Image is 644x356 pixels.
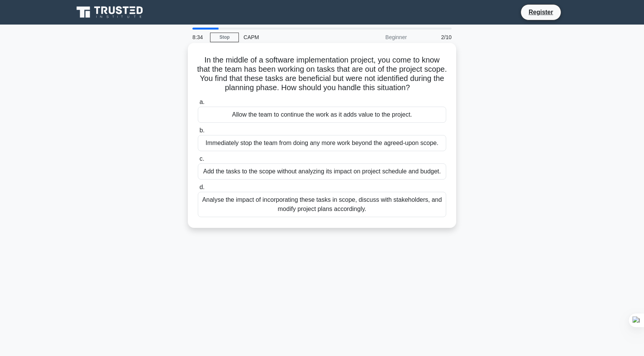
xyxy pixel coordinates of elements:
span: a. [199,99,204,105]
a: Stop [210,33,239,42]
div: Beginner [344,30,411,45]
div: Allow the team to continue the work as it adds value to the project. [198,107,446,123]
div: Analyse the impact of incorporating these tasks in scope, discuss with stakeholders, and modify p... [198,192,446,217]
h5: In the middle of a software implementation project, you come to know that the team has been worki... [197,55,447,93]
span: d. [199,184,204,190]
a: Register [524,7,558,17]
div: 2/10 [411,30,456,45]
div: CAPM [239,30,344,45]
span: b. [199,127,204,133]
div: Add the tasks to the scope without analyzing its impact on project schedule and budget. [198,163,446,180]
div: 8:34 [188,30,210,45]
span: c. [199,155,204,162]
div: Immediately stop the team from doing any more work beyond the agreed-upon scope. [198,135,446,151]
